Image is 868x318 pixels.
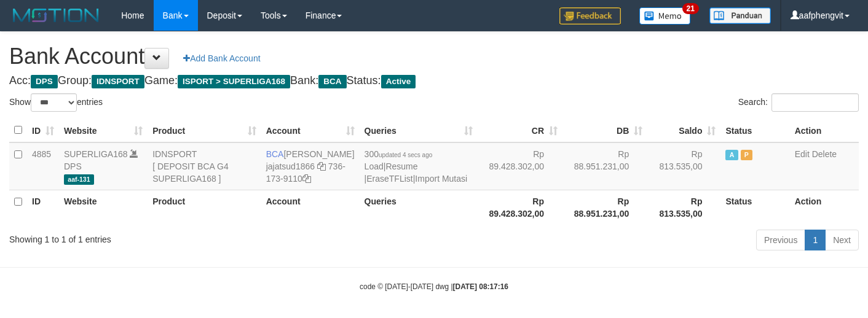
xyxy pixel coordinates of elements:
[261,190,360,225] th: Account
[366,174,412,184] a: EraseTFList
[59,118,148,142] th: Website: activate to sort column ascending
[478,142,562,190] td: Rp 89.428.302,00
[31,75,58,88] span: DPS
[478,190,562,225] th: Rp 89.428.302,00
[92,75,144,88] span: IDNSPORT
[790,118,859,142] th: Action
[148,190,261,225] th: Product
[365,149,468,184] span: | | |
[647,190,720,225] th: Rp 813.535,00
[647,142,720,190] td: Rp 813.535,00
[478,118,562,142] th: CR: activate to sort column ascending
[562,142,647,190] td: Rp 88.951.231,00
[365,161,384,171] a: Load
[59,190,148,225] th: Website
[27,190,59,225] th: ID
[175,48,268,69] a: Add Bank Account
[261,142,360,190] td: [PERSON_NAME] 736-173-9110
[805,230,826,250] a: 1
[266,161,315,171] a: jajatsud1866
[795,149,810,159] a: Edit
[365,149,433,159] span: 300
[756,230,805,250] a: Previous
[148,142,261,190] td: IDNSPORT [ DEPOSIT BCA G4 SUPERLIGA168 ]
[562,190,647,225] th: Rp 88.951.231,00
[381,75,416,88] span: Active
[27,118,59,142] th: ID: activate to sort column ascending
[360,118,478,142] th: Queries: activate to sort column ascending
[9,6,103,25] img: MOTION_logo.png
[562,118,647,142] th: DB: activate to sort column ascending
[261,118,360,142] th: Account: activate to sort column ascending
[741,150,753,160] span: Paused
[639,7,691,25] img: Button%20Memo.svg
[725,150,738,160] span: Active
[415,174,467,184] a: Import Mutasi
[64,174,94,185] span: aaf-131
[720,190,789,225] th: Status
[9,44,859,69] h1: Bank Account
[64,149,128,159] a: SUPERLIGA168
[302,174,311,184] a: Copy 7361739110 to clipboard
[317,161,326,171] a: Copy jajatsud1866 to clipboard
[709,7,771,24] img: panduan.png
[379,152,432,158] span: updated 4 secs ago
[790,190,859,225] th: Action
[9,93,103,112] label: Show entries
[31,93,77,112] select: Showentries
[148,118,261,142] th: Product: activate to sort column ascending
[559,7,621,25] img: Feedback.jpg
[647,118,720,142] th: Saldo: activate to sort column ascending
[360,190,478,225] th: Queries
[812,149,837,159] a: Delete
[453,282,508,291] strong: [DATE] 08:17:16
[360,282,508,291] small: code © [DATE]-[DATE] dwg |
[27,142,59,190] td: 4885
[682,3,699,14] span: 21
[9,75,859,87] h4: Acc: Group: Game: Bank: Status:
[9,228,352,246] div: Showing 1 to 1 of 1 entries
[385,161,417,171] a: Resume
[59,142,148,190] td: DPS
[318,75,346,88] span: BCA
[825,230,859,250] a: Next
[178,75,290,88] span: ISPORT > SUPERLIGA168
[771,93,859,112] input: Search:
[738,93,859,112] label: Search:
[720,118,789,142] th: Status
[266,149,284,159] span: BCA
